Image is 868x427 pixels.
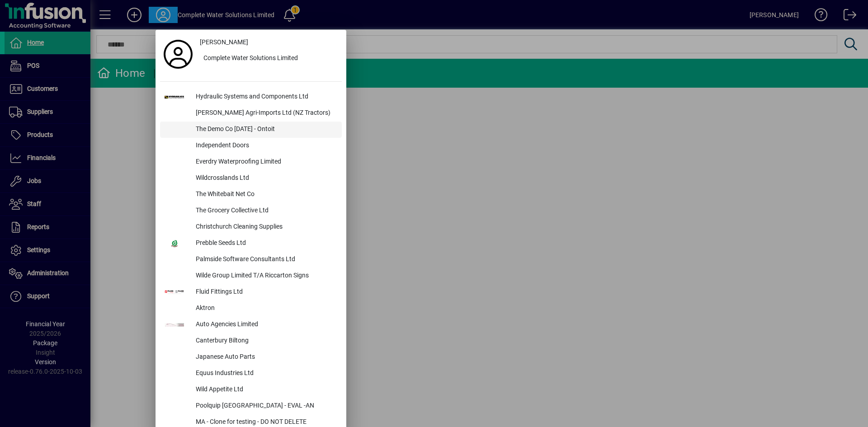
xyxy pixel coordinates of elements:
button: Hydraulic Systems and Components Ltd [160,89,342,105]
div: Fluid Fittings Ltd [189,284,342,300]
div: The Whitebait Net Co [189,187,342,203]
div: [PERSON_NAME] Agri-Imports Ltd (NZ Tractors) [189,105,342,122]
div: Equus Industries Ltd [189,366,342,382]
button: Wilde Group Limited T/A Riccarton Signs [160,268,342,284]
div: Wildcrosslands Ltd [189,170,342,187]
div: The Grocery Collective Ltd [189,203,342,219]
div: Auto Agencies Limited [189,317,342,333]
span: [PERSON_NAME] [200,38,248,47]
a: [PERSON_NAME] [196,34,342,51]
button: Wildcrosslands Ltd [160,170,342,187]
button: Japanese Auto Parts [160,349,342,366]
div: Aktron [189,300,342,317]
button: Aktron [160,300,342,317]
button: Prebble Seeds Ltd [160,235,342,252]
div: The Demo Co [DATE] - Ontoit [189,122,342,138]
button: Complete Water Solutions Limited [196,51,342,67]
button: Everdry Waterproofing Limited [160,154,342,170]
button: Independent Doors [160,138,342,154]
div: Canterbury Biltong [189,333,342,349]
div: Hydraulic Systems and Components Ltd [189,89,342,105]
button: Wild Appetite Ltd [160,382,342,398]
div: Palmside Software Consultants Ltd [189,252,342,268]
a: Profile [160,46,196,62]
button: Poolquip [GEOGRAPHIC_DATA] - EVAL -AN [160,398,342,414]
div: Prebble Seeds Ltd [189,235,342,252]
button: Fluid Fittings Ltd [160,284,342,300]
button: [PERSON_NAME] Agri-Imports Ltd (NZ Tractors) [160,105,342,122]
button: The Demo Co [DATE] - Ontoit [160,122,342,138]
button: Christchurch Cleaning Supplies [160,219,342,235]
button: Auto Agencies Limited [160,317,342,333]
div: Japanese Auto Parts [189,349,342,366]
div: Wilde Group Limited T/A Riccarton Signs [189,268,342,284]
button: The Whitebait Net Co [160,187,342,203]
button: Palmside Software Consultants Ltd [160,252,342,268]
button: Equus Industries Ltd [160,366,342,382]
div: Everdry Waterproofing Limited [189,154,342,170]
button: Canterbury Biltong [160,333,342,349]
div: Poolquip [GEOGRAPHIC_DATA] - EVAL -AN [189,398,342,414]
div: Independent Doors [189,138,342,154]
div: Wild Appetite Ltd [189,382,342,398]
button: The Grocery Collective Ltd [160,203,342,219]
div: Christchurch Cleaning Supplies [189,219,342,235]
